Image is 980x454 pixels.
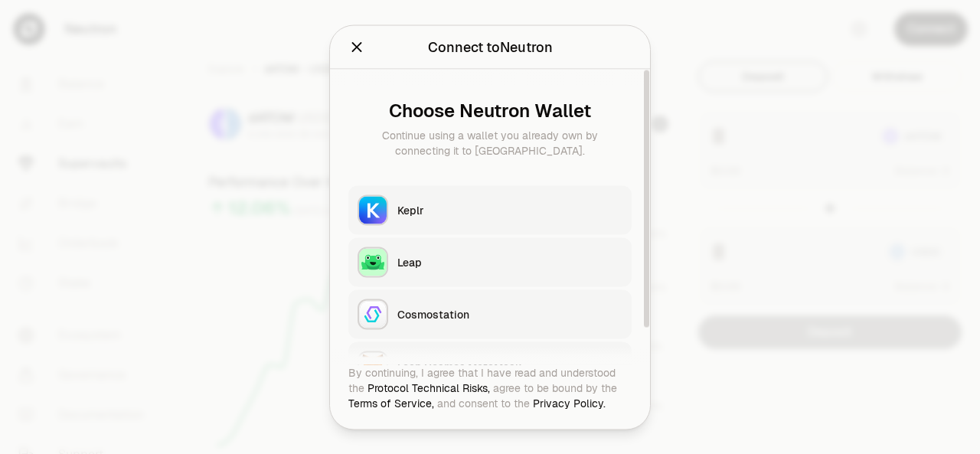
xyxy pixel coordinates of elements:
button: CosmostationCosmostation [348,289,632,338]
button: Leap Cosmos MetaMaskLeap Cosmos MetaMask [348,341,632,390]
a: Protocol Technical Risks, [367,381,490,394]
div: By continuing, I agree that I have read and understood the agree to be bound by the and consent t... [348,364,632,410]
img: Keplr [359,196,387,224]
div: Keplr [397,202,622,217]
div: Connect to Neutron [428,36,553,57]
button: LeapLeap [348,237,632,286]
div: Leap [397,254,622,269]
div: Cosmostation [397,306,622,322]
img: Leap [359,248,387,276]
div: Leap Cosmos MetaMask [397,358,622,374]
img: Leap Cosmos MetaMask [359,352,387,380]
button: Close [348,36,365,57]
a: Privacy Policy. [533,396,606,410]
div: Continue using a wallet you already own by connecting it to [GEOGRAPHIC_DATA]. [361,127,619,158]
a: Terms of Service, [348,396,434,410]
div: Choose Neutron Wallet [361,100,619,121]
img: Cosmostation [359,300,387,328]
button: KeplrKeplr [348,185,632,234]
